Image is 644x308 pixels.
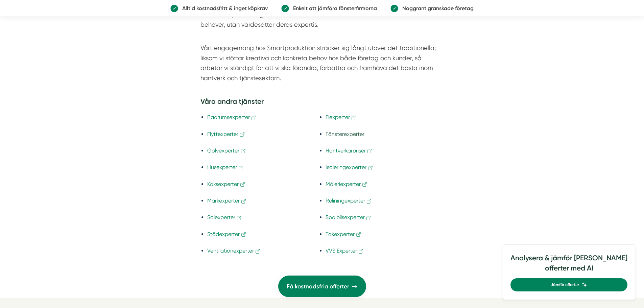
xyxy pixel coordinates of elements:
[200,43,444,93] p: Vårt engagemang hos Smartproduktion sträcker sig långt utöver det traditionella; liksom vi stötta...
[326,231,362,237] a: Takexperter
[278,276,366,297] a: Få kostnadsfria offerter
[287,282,349,291] span: Få kostnadsfria offerter
[289,4,377,13] p: Enkelt att jämföra fönsterfirmorna
[207,197,247,204] a: Markexperter
[207,247,261,254] a: Ventilationexperter
[207,164,244,170] a: Husexperter
[207,231,247,237] a: Städexperter
[200,96,444,109] h4: Våra andra tjänster
[398,4,474,13] p: Noggrant granskade företag
[207,131,245,137] a: Flyttexperter
[326,131,364,137] a: Fönsterexperter
[326,164,374,170] a: Isoleringexperter
[551,282,579,288] span: Jämför offerter
[510,253,627,278] h4: Analysera & jämför [PERSON_NAME] offerter med AI
[207,181,246,187] a: Köksexperter
[326,247,364,254] a: VVS Experter
[207,114,257,120] a: Badrumsexperter
[326,197,372,204] a: Reliningexperter
[207,214,242,220] a: Solexperter
[326,214,372,220] a: Spolbilsexperter
[207,147,246,154] a: Golvexperter
[326,114,357,120] a: Elexperter
[178,4,268,13] p: Alltid kostnadsfritt & inget köpkrav
[326,181,368,187] a: Måleriexperter
[510,278,627,291] a: Jämför offerter
[326,147,373,154] a: Hantverkarpriser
